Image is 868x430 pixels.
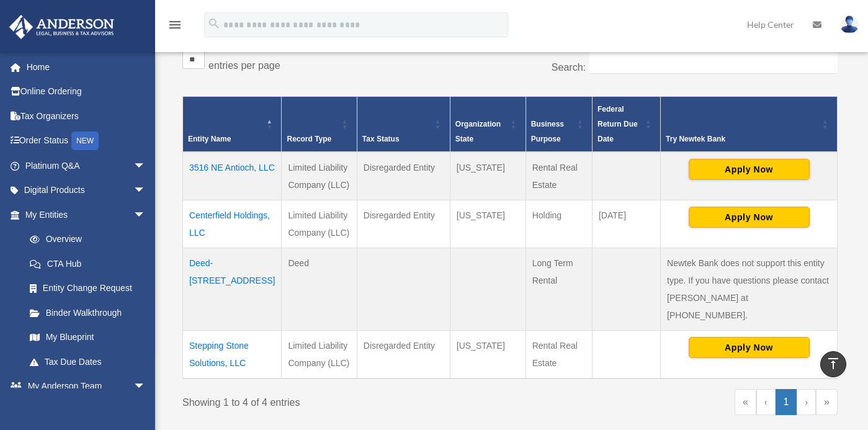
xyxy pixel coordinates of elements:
i: vertical_align_top [826,356,841,371]
th: Tax Status: Activate to sort [357,96,450,152]
a: Online Ordering [9,79,164,104]
th: Try Newtek Bank : Activate to sort [661,96,838,152]
img: Anderson Advisors Platinum Portal [6,15,118,39]
td: Centerfield Holdings, LLC [183,200,282,248]
a: Tax Due Dates [17,349,158,374]
label: Search: [552,62,586,73]
td: Disregarded Entity [357,152,450,200]
button: Apply Now [689,337,810,358]
a: menu [168,22,182,32]
span: Business Purpose [531,120,564,143]
a: Overview [17,227,152,252]
td: Disregarded Entity [357,330,450,378]
td: Disregarded Entity [357,200,450,248]
td: Newtek Bank does not support this entity type. If you have questions please contact [PERSON_NAME]... [661,248,838,330]
span: arrow_drop_down [133,153,158,179]
span: Entity Name [188,135,231,143]
div: NEW [71,132,99,150]
th: Record Type: Activate to sort [282,96,357,152]
a: Binder Walkthrough [17,300,158,325]
td: Rental Real Estate [526,330,592,378]
span: Federal Return Due Date [597,105,638,143]
td: Deed- [STREET_ADDRESS] [183,248,282,330]
td: Rental Real Estate [526,152,592,200]
a: vertical_align_top [820,351,846,377]
td: Limited Liability Company (LLC) [282,330,357,378]
button: Apply Now [689,159,810,180]
td: Deed [282,248,357,330]
th: Entity Name: Activate to invert sorting [183,96,282,152]
td: [US_STATE] [450,200,526,248]
a: My Anderson Teamarrow_drop_down [9,374,164,399]
a: My Entitiesarrow_drop_down [9,202,158,227]
td: [US_STATE] [450,152,526,200]
td: [US_STATE] [450,330,526,378]
div: Showing 1 to 4 of 4 entries [182,389,501,411]
td: Holding [526,200,592,248]
a: My Blueprint [17,325,158,350]
th: Organization State: Activate to sort [450,96,526,152]
div: Try Newtek Bank [666,132,818,146]
a: Order StatusNEW [9,128,164,154]
a: First [735,389,756,415]
i: search [207,17,221,30]
a: Home [9,55,164,79]
span: arrow_drop_down [133,374,158,400]
td: Stepping Stone Solutions, LLC [183,330,282,378]
td: Limited Liability Company (LLC) [282,152,357,200]
th: Federal Return Due Date: Activate to sort [592,96,660,152]
img: User Pic [840,16,859,34]
span: Organization State [455,120,501,143]
a: Tax Organizers [9,104,164,128]
a: Platinum Q&Aarrow_drop_down [9,153,164,178]
a: Digital Productsarrow_drop_down [9,178,164,203]
span: arrow_drop_down [133,178,158,204]
td: [DATE] [592,200,660,248]
button: Apply Now [689,207,810,228]
th: Business Purpose: Activate to sort [526,96,592,152]
a: CTA Hub [17,251,158,276]
td: Limited Liability Company (LLC) [282,200,357,248]
td: Long Term Rental [526,248,592,330]
span: arrow_drop_down [133,202,158,228]
td: 3516 NE Antioch, LLC [183,152,282,200]
span: Tax Status [362,135,400,143]
i: menu [168,17,182,32]
a: Entity Change Request [17,276,158,301]
span: Record Type [287,135,331,143]
label: entries per page [208,60,280,71]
